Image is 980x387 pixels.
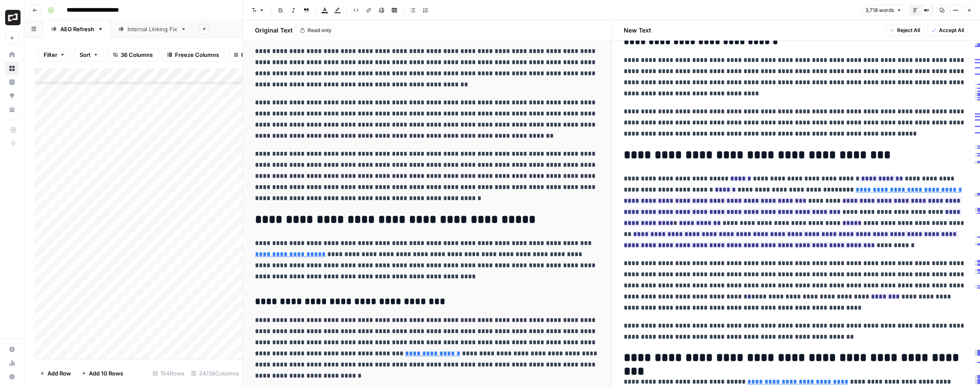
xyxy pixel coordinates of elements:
a: Your Data [5,103,19,116]
button: Add 10 Rows [76,366,128,380]
button: Help + Support [5,370,19,384]
button: Freeze Columns [162,48,225,62]
div: AEO Refresh [60,25,94,33]
span: 3,718 words [865,6,894,14]
span: Read only [308,27,332,34]
span: Freeze Columns [175,50,219,59]
button: Add Row [35,366,76,380]
button: Reject All [885,25,924,36]
a: Opportunities [5,89,19,103]
div: 24/36 Columns [188,366,243,380]
button: Row Height [228,48,278,62]
a: Home [5,48,19,62]
button: 36 Columns [107,48,158,62]
span: Accept All [939,27,964,34]
span: Reject All [897,27,920,34]
span: Filter [44,50,57,59]
div: 154 Rows [149,366,188,380]
a: Settings [5,343,19,356]
a: AEO Refresh [44,21,111,38]
span: Add 10 Rows [89,369,123,378]
a: Usage [5,356,19,370]
button: Filter [38,48,71,62]
span: Add Row [47,369,71,378]
a: Insights [5,75,19,89]
a: Internal Linking Fix [111,21,194,38]
span: Sort [80,50,91,59]
button: 3,718 words [862,5,906,16]
button: Accept All [927,25,968,36]
div: Internal Linking Fix [127,25,177,33]
a: Browse [5,62,19,75]
img: Brex Logo [5,10,21,25]
h2: Original Text [250,26,293,35]
button: Workspace: Brex [5,7,19,28]
h2: New Text [624,26,651,35]
span: 36 Columns [121,50,153,59]
button: Sort [74,48,104,62]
